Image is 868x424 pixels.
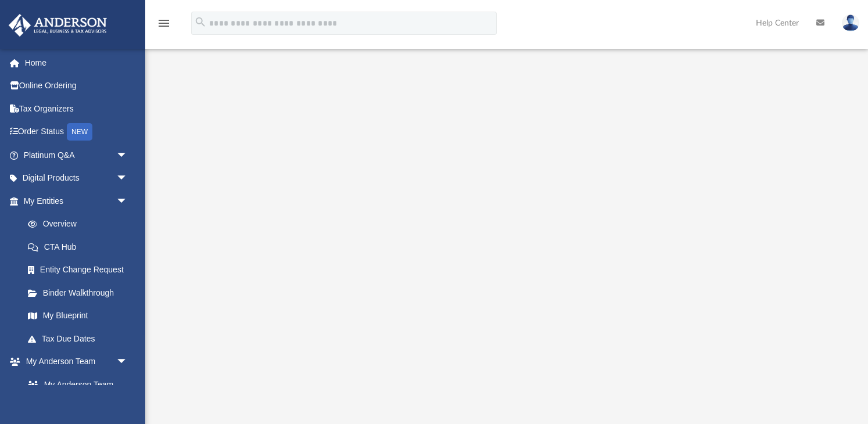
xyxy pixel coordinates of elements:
img: User Pic [842,15,859,31]
span: arrow_drop_down [116,143,139,167]
span: arrow_drop_down [116,167,139,191]
a: Tax Due Dates [16,327,145,350]
a: menu [157,22,171,30]
a: My Blueprint [16,304,139,328]
a: Platinum Q&Aarrow_drop_down [8,143,145,167]
a: Tax Organizers [8,97,145,120]
a: Overview [16,213,145,236]
a: Home [8,51,145,74]
div: NEW [67,123,92,141]
a: Digital Productsarrow_drop_down [8,167,145,190]
a: Online Ordering [8,74,145,98]
a: My Entitiesarrow_drop_down [8,189,145,213]
a: CTA Hub [16,235,145,258]
a: Order StatusNEW [8,120,145,144]
a: Binder Walkthrough [16,281,145,304]
i: search [194,16,207,28]
a: My Anderson Teamarrow_drop_down [8,350,139,373]
span: arrow_drop_down [116,189,139,213]
i: menu [157,16,171,30]
a: My Anderson Team [16,373,134,396]
img: Anderson Advisors Platinum Portal [5,14,110,37]
a: Entity Change Request [16,258,145,282]
span: arrow_drop_down [116,350,139,374]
